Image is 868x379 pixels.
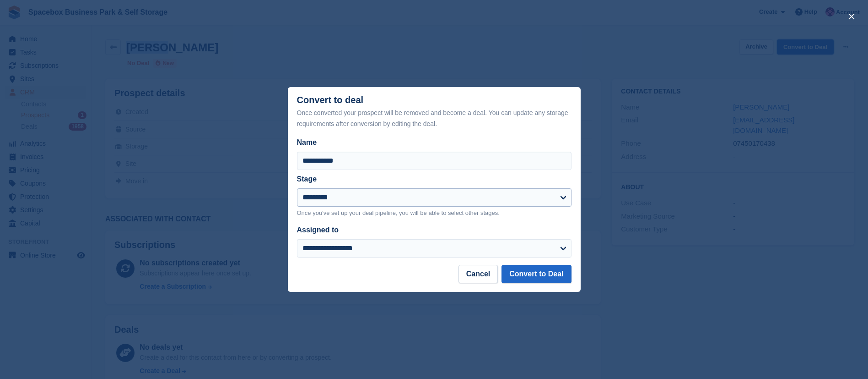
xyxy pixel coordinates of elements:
button: Cancel [458,265,498,283]
label: Name [297,137,571,148]
p: Once you've set up your deal pipeline, you will be able to select other stages. [297,209,571,218]
button: Convert to Deal [501,265,571,283]
div: Convert to deal [297,95,571,129]
label: Stage [297,175,317,183]
label: Assigned to [297,226,339,234]
div: Once converted your prospect will be removed and become a deal. You can update any storage requir... [297,107,571,129]
button: close [844,9,859,24]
